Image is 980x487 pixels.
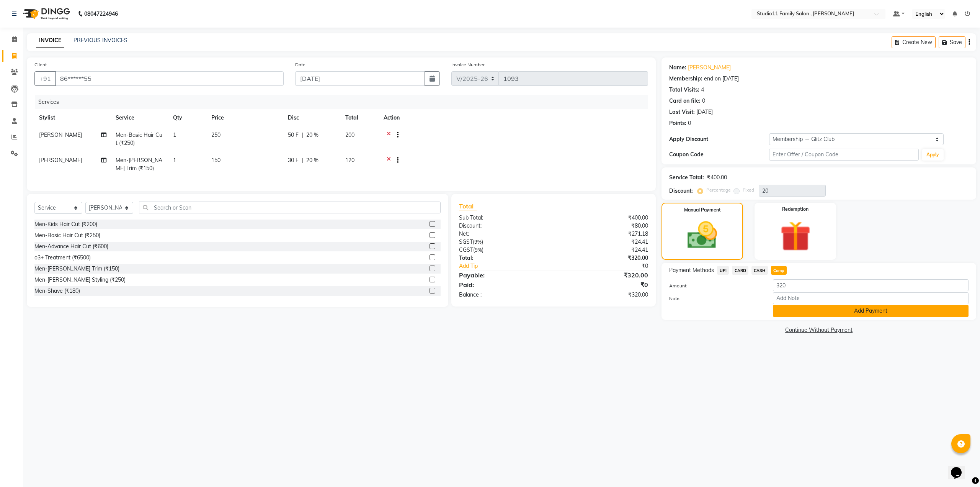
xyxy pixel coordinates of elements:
[453,230,554,238] div: Net:
[20,3,72,25] img: logo
[302,156,303,164] span: |
[453,222,554,230] div: Discount:
[669,97,701,105] div: Card on file:
[34,231,100,239] div: Men-Basic Hair Cut (₹250)
[139,202,441,213] input: Search or Scan
[288,131,299,139] span: 50 F
[451,61,485,68] label: Invoice Number
[341,109,379,126] th: Total
[554,246,654,254] div: ₹24.41
[453,254,554,262] div: Total:
[892,36,936,48] button: Create New
[211,131,220,138] span: 250
[34,220,97,228] div: Men-Kids Hair Cut (₹200)
[34,254,91,262] div: o3+ Treatment (₹6500)
[302,131,303,139] span: |
[743,187,754,193] label: Fixed
[554,214,654,222] div: ₹400.00
[345,157,354,164] span: 120
[453,246,554,254] div: ( )
[554,238,654,246] div: ₹24.41
[669,119,686,127] div: Points:
[751,266,768,275] span: CASH
[669,187,693,195] div: Discount:
[39,157,82,164] span: [PERSON_NAME]
[554,280,654,289] div: ₹0
[771,266,787,275] span: Comp
[111,109,168,126] th: Service
[211,157,220,164] span: 150
[36,34,64,48] a: INVOICE
[939,36,965,48] button: Save
[663,295,767,302] label: Note:
[669,174,704,182] div: Service Total:
[306,131,318,139] span: 20 %
[669,86,699,94] div: Total Visits:
[34,265,119,273] div: Men-[PERSON_NAME] Trim (₹150)
[453,238,554,246] div: ( )
[288,156,299,164] span: 30 F
[704,75,739,83] div: end on [DATE]
[35,95,654,109] div: Services
[701,86,704,94] div: 4
[34,276,126,284] div: Men-[PERSON_NAME] Styling (₹250)
[707,174,727,182] div: ₹400.00
[453,271,554,280] div: Payable:
[554,254,654,262] div: ₹320.00
[948,456,972,479] iframe: chat widget
[769,149,919,161] input: Enter Offer / Coupon Code
[554,222,654,230] div: ₹80.00
[669,108,695,116] div: Last Visit:
[116,131,162,146] span: Men-Basic Hair Cut (₹250)
[663,282,767,289] label: Amount:
[678,218,727,253] img: _cash.svg
[345,131,354,138] span: 200
[459,202,477,210] span: Total
[168,109,207,126] th: Qty
[773,279,969,291] input: Amount
[732,266,748,275] span: CARD
[474,239,482,245] span: 9%
[459,238,473,245] span: SGST
[73,37,127,44] a: PREVIOUS INVOICES
[771,217,820,255] img: _gift.svg
[173,131,176,138] span: 1
[39,131,82,138] span: [PERSON_NAME]
[669,135,769,143] div: Apply Discount
[688,119,691,127] div: 0
[684,207,721,213] label: Manual Payment
[34,61,47,68] label: Client
[663,326,975,334] a: Continue Without Payment
[706,187,731,193] label: Percentage
[696,108,713,116] div: [DATE]
[379,109,648,126] th: Action
[295,61,305,68] label: Date
[669,266,714,274] span: Payment Methods
[34,243,108,251] div: Men-Advance Hair Cut (₹600)
[173,157,176,164] span: 1
[773,292,969,304] input: Add Note
[459,246,473,253] span: CGST
[782,206,808,213] label: Redemption
[570,262,654,270] div: ₹0
[453,291,554,299] div: Balance :
[669,75,702,83] div: Membership:
[669,151,769,159] div: Coupon Code
[453,280,554,289] div: Paid:
[84,3,118,25] b: 08047224946
[717,266,729,275] span: UPI
[55,71,284,86] input: Search by Name/Mobile/Email/Code
[34,287,80,295] div: Men-Shave (₹180)
[453,262,570,270] a: Add Tip
[702,97,705,105] div: 0
[773,305,969,317] button: Add Payment
[116,157,162,172] span: Men-[PERSON_NAME] Trim (₹150)
[554,230,654,238] div: ₹271.18
[34,109,111,126] th: Stylist
[922,149,944,161] button: Apply
[669,64,686,72] div: Name:
[554,271,654,280] div: ₹320.00
[688,64,731,72] a: [PERSON_NAME]
[475,247,482,253] span: 9%
[554,291,654,299] div: ₹320.00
